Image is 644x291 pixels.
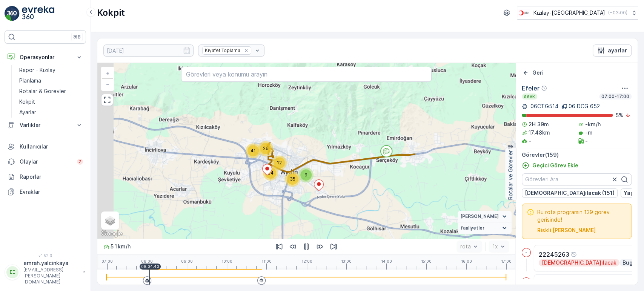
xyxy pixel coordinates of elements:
[541,259,617,266] p: [DEMOGRAPHIC_DATA]ılacak
[141,259,153,263] p: 08:00
[272,155,287,170] div: 12
[6,266,18,278] div: EE
[16,107,86,118] a: Ayarlar
[529,129,550,136] p: 17.48km
[507,150,514,200] p: Rotalar ve Görevler
[277,160,282,165] span: 12
[601,93,630,100] p: 07:00-17:00
[20,121,71,129] p: Varlıklar
[99,229,124,239] a: Bu bölgeyi Google Haritalar'da açın (yeni pencerede açılır)
[20,158,72,165] p: Olaylar
[585,121,601,128] p: -km/h
[16,65,86,75] a: Rapor - Kızılay
[106,70,109,76] span: +
[16,96,86,107] a: Kokpit
[522,188,618,198] button: [DEMOGRAPHIC_DATA]ılacak (151)
[522,173,632,185] input: Görevleri Ara
[263,165,278,181] div: 34
[537,227,596,234] button: Riskli Görevleri Seçin
[569,103,600,110] p: 06 DCG 652
[541,85,547,91] div: Yardım Araç İkonu
[5,184,86,199] a: Evraklar
[522,151,632,159] p: Görevler ( 159 )
[23,259,79,267] p: emrah.yalcinkaya
[381,259,392,263] p: 14:00
[616,112,623,119] p: 5 %
[5,139,86,154] a: Kullanıcılar
[110,243,131,250] p: 51 km/h
[537,208,627,224] span: Bu rota programın 139 görev gerisinde!
[99,229,124,239] img: Google
[461,225,484,231] span: faaliyetler
[517,9,530,17] img: k%C4%B1z%C4%B1lay_D5CCths.png
[19,66,55,74] p: Rapor - Kızılay
[102,79,113,90] a: Uzaklaştır
[522,69,544,77] a: Geri
[525,250,527,256] p: -
[20,173,83,181] p: Raporlar
[267,170,274,176] span: 34
[458,211,512,222] summary: [PERSON_NAME]
[251,148,256,153] span: 41
[285,172,300,187] div: 35
[529,121,549,128] p: 2H 39m
[16,86,86,96] a: Rotalar & Görevler
[458,222,512,234] summary: faaliyetler
[539,250,569,259] p: 22245263
[585,137,588,145] p: -
[290,176,295,182] span: 35
[19,109,36,116] p: Ayarlar
[263,145,269,151] span: 26
[593,44,632,57] button: ayarlar
[246,143,261,158] div: 41
[525,189,615,197] p: [DEMOGRAPHIC_DATA]ılacak (151)
[106,81,110,87] span: −
[22,6,54,21] img: logo_light-DOdMpM7g.png
[608,47,627,54] p: ayarlar
[20,143,83,150] p: Kullanıcılar
[533,9,605,17] p: Kızılay-[GEOGRAPHIC_DATA]
[501,259,512,263] p: 17:00
[298,167,314,182] div: 9
[537,227,596,234] p: Riskli [PERSON_NAME]
[5,253,86,258] span: v 1.52.3
[571,251,577,257] div: Yardım Araç İkonu
[522,162,578,169] a: Geçici Görev Ekle
[301,259,312,263] p: 12:00
[19,87,66,95] p: Rotalar & Görevler
[532,162,578,169] p: Geçici Görev Ekle
[5,259,86,285] button: EEemrah.yalcinkaya[EMAIL_ADDRESS][PERSON_NAME][DOMAIN_NAME]
[5,118,86,133] button: Varlıklar
[304,172,307,178] span: 9
[73,34,81,40] p: ⌘B
[19,98,35,106] p: Kokpit
[523,93,536,100] p: sevk
[522,84,539,93] p: Efeler
[5,50,86,65] button: Operasyonlar
[103,44,194,57] input: dd/mm/yyyy
[622,259,640,266] p: Bugün
[16,75,86,86] a: Planlama
[608,10,627,16] p: ( +03:00 )
[181,67,432,82] input: Görevleri veya konumu arayın
[517,6,638,20] button: Kızılay-[GEOGRAPHIC_DATA](+03:00)
[181,259,193,263] p: 09:00
[102,212,118,229] a: Layers
[141,264,159,269] p: 08:04:40
[5,169,86,184] a: Raporlar
[23,267,79,285] p: [EMAIL_ADDRESS][PERSON_NAME][DOMAIN_NAME]
[97,7,125,19] p: Kokpit
[585,129,593,136] p: -m
[529,103,558,110] p: 06CTG514
[421,259,432,263] p: 15:00
[341,259,352,263] p: 13:00
[5,154,86,169] a: Olaylar2
[20,188,83,196] p: Evraklar
[20,54,71,61] p: Operasyonlar
[261,259,272,263] p: 11:00
[258,141,273,156] div: 26
[102,67,113,79] a: Yakınlaştır
[19,77,41,84] p: Planlama
[529,137,531,145] p: -
[532,69,544,77] p: Geri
